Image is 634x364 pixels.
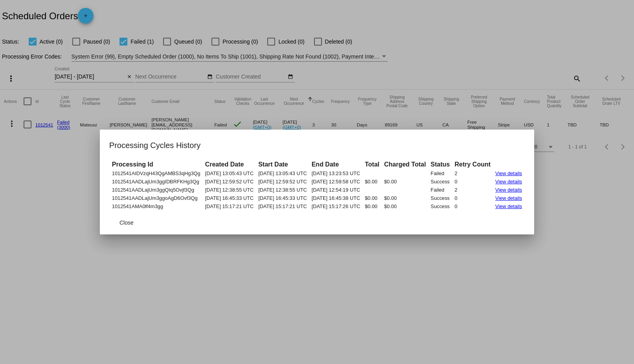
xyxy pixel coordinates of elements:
[429,186,452,194] td: Failed
[256,186,309,194] td: [DATE] 12:38:55 UTC
[256,203,309,210] td: [DATE] 15:17:21 UTC
[495,195,522,201] a: View details
[429,178,452,185] td: Success
[119,219,134,226] span: Close
[256,170,309,177] td: [DATE] 13:05:43 UTC
[429,194,452,202] td: Success
[109,139,525,152] h1: Processing Cycles History
[495,179,522,185] a: View details
[453,160,493,169] th: Retry Count
[453,194,493,202] td: 0
[110,178,202,185] td: 1012541AADLajUm3ggIDBRFKHg3Qg
[256,160,309,169] th: Start Date
[382,203,428,210] td: $0.00
[453,203,493,210] td: 0
[310,194,362,202] td: [DATE] 16:45:38 UTC
[110,194,202,202] td: 1012541AADLajUm3ggoAgD6Ovf3Qg
[429,203,452,210] td: Success
[429,160,452,169] th: Status
[429,170,452,177] td: Failed
[310,203,362,210] td: [DATE] 15:17:26 UTC
[382,160,428,169] th: Charged Total
[203,186,256,194] td: [DATE] 12:38:55 UTC
[203,194,256,202] td: [DATE] 16:45:33 UTC
[453,170,493,177] td: 2
[310,160,362,169] th: End Date
[495,170,522,176] a: View details
[203,203,256,210] td: [DATE] 15:17:21 UTC
[310,186,362,194] td: [DATE] 12:54:19 UTC
[203,160,256,169] th: Created Date
[110,186,202,194] td: 1012541AADLajUm3ggQIq5Ovjf3Qg
[109,216,144,230] button: Close dialog
[256,178,309,185] td: [DATE] 12:59:52 UTC
[382,178,428,185] td: $0.00
[453,178,493,185] td: 0
[363,160,381,169] th: Total
[310,170,362,177] td: [DATE] 13:23:53 UTC
[110,160,202,169] th: Processing Id
[495,203,522,209] a: View details
[110,170,202,177] td: 1012541AIDVzqH43QgAMBS3qHg3Qg
[363,203,381,210] td: $0.00
[110,203,202,210] td: 1012541AMA0lf4m3gg
[363,178,381,185] td: $0.00
[495,187,522,193] a: View details
[203,178,256,185] td: [DATE] 12:59:52 UTC
[453,186,493,194] td: 2
[310,178,362,185] td: [DATE] 12:59:58 UTC
[256,194,309,202] td: [DATE] 16:45:33 UTC
[363,194,381,202] td: $0.00
[382,194,428,202] td: $0.00
[203,170,256,177] td: [DATE] 13:05:43 UTC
